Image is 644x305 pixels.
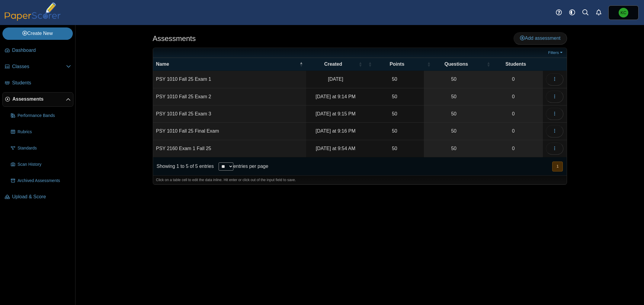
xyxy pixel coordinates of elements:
span: Points [373,61,421,68]
td: 50 [365,105,424,123]
a: Create New [2,27,73,39]
a: 50 [424,105,484,122]
a: Kelly Charlton [608,5,639,20]
a: Students [2,76,73,90]
a: 50 [424,88,484,105]
span: Add assessment [520,36,560,41]
span: Name [156,61,298,68]
a: Upload & Score [2,190,73,204]
span: Kelly Charlton [619,8,628,17]
span: Dashboard [12,47,71,54]
a: Assessments [2,92,73,107]
span: Students [12,80,71,86]
a: Archived Assessments [8,174,73,188]
a: Alerts [592,6,605,19]
a: 50 [424,71,484,88]
span: Students : Activate to sort [487,61,490,67]
td: PSY 1010 Fall 25 Exam 3 [153,105,306,123]
label: entries per page [233,164,268,169]
h1: Assessments [153,33,196,44]
span: Performance Bands [18,113,71,119]
a: 50 [424,123,484,140]
span: Assessments [12,96,66,102]
span: Standards [18,145,71,151]
time: Sep 18, 2025 at 9:16 PM [316,128,355,134]
img: PaperScorer [2,2,63,21]
a: 0 [484,140,543,157]
td: 50 [365,123,424,140]
a: 0 [484,88,543,105]
span: Questions : Activate to sort [427,61,431,67]
span: Created : Activate to sort [358,61,362,67]
a: 0 [484,71,543,88]
time: Sep 18, 2025 at 9:15 PM [316,111,355,116]
a: Dashboard [2,43,73,58]
div: Showing 1 to 5 of 5 entries [153,157,214,175]
a: Scan History [8,157,73,172]
td: 50 [365,140,424,157]
time: Sep 19, 2025 at 9:54 AM [316,146,355,151]
time: Sep 11, 2025 at 2:52 PM [328,77,343,82]
div: Click on a table cell to edit the data inline. Hit enter or click out of the input field to save. [153,175,567,184]
td: PSY 1010 Fall 25 Exam 1 [153,71,306,88]
a: Add assessment [514,32,567,44]
a: 50 [424,140,484,157]
a: Classes [2,60,73,74]
span: Created [309,61,357,68]
td: PSY 1010 Fall 25 Final Exam [153,123,306,140]
a: Rubrics [8,125,73,139]
span: Classes [12,63,66,70]
span: Points : Activate to sort [368,61,372,67]
nav: pagination [552,162,563,171]
a: 0 [484,123,543,140]
td: PSY 1010 Fall 25 Exam 2 [153,88,306,105]
td: 50 [365,71,424,88]
span: Name : Activate to invert sorting [300,61,303,67]
a: Performance Bands [8,108,73,123]
a: Standards [8,141,73,156]
span: Kelly Charlton [620,11,626,15]
span: Scan History [18,162,71,168]
a: Filters [547,50,565,56]
time: Sep 18, 2025 at 9:14 PM [316,94,355,99]
a: PaperScorer [2,17,63,22]
a: 0 [484,105,543,122]
span: Archived Assessments [18,178,71,184]
button: 1 [552,162,563,171]
span: Rubrics [18,129,71,135]
td: PSY 2160 Exam 1 Fall 25 [153,140,306,157]
td: 50 [365,88,424,105]
span: Questions [432,61,481,68]
span: Students [492,61,540,68]
span: Upload & Score [12,193,71,200]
